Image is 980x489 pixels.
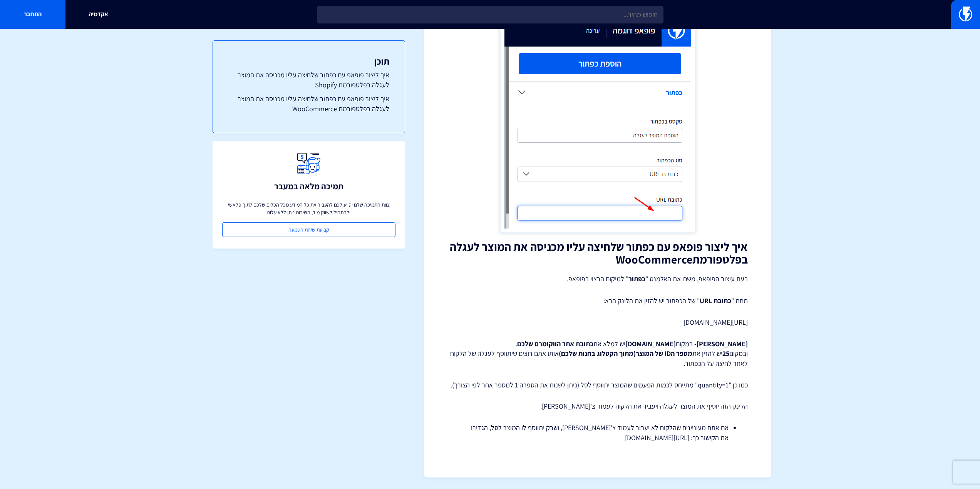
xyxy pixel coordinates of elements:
p: כמו כן "quantity=1" מתייחס לכמות הפעמים שהמוצר יתווסף לסל (ניתן לשנות את הספרה 1 למספר אחר לפי הצ... [447,380,748,390]
h3: תוכן [228,56,389,66]
strong: [DOMAIN_NAME] [625,339,676,348]
a: קביעת שיחת הטמעה [222,222,395,237]
strong: [PERSON_NAME] [697,339,748,348]
p: צוות התמיכה שלנו יסייע לכם להעביר את כל המידע מכל הכלים שלכם לתוך פלאשי ולהתחיל לשווק מיד, השירות... [222,201,395,216]
a: איך ליצור פופאפ עם כפתור שלחיצה עליו מכניסה את המוצר לעגלה בפלטפורמת WooCommerce [228,94,389,113]
p: בעת עיצוב הפופאפ, משכו את האלמנט " " למיקום הרצוי בפופאפ. [447,274,748,284]
h3: תמיכה מלאה במעבר [274,182,343,191]
p: - במקום יש למלא את . ובמקום יש להזין את אותו אתם רוצים שיתווסף לעגלה של הלקוח לאחר לחיצה על הכפתור. [447,339,748,369]
input: חיפוש מהיר... [317,6,663,23]
strong: כפתור [628,274,645,283]
p: [URL][DOMAIN_NAME] [447,317,748,327]
strong: (מתוך הקטלוג בחנות שלכם) [559,349,636,358]
strong: WooCommerce [616,252,692,267]
h2: איך ליצור פופאפ עם כפתור שלחיצה עליו מכניסה את המוצר לעגלה בפלטפורמת [447,240,748,266]
a: איך ליצור פופאפ עם כפתור שלחיצה עליו מכניסה את המוצר לעגלה בפלטפורמת Shopify [228,70,389,90]
li: אם אתם מעוניינים שהלקוח לא יעבור לעמוד צ'[PERSON_NAME], ושרק יתווסף לו המוצר לסל, הגדירו את הקישו... [467,423,729,442]
strong: כתובת אתר הווקומרס שלכם [517,339,593,348]
p: הלינק הזה יוסיף את המוצר לעגלה ויעביר את הלקוח לעמוד צ'[PERSON_NAME]. [447,401,748,411]
strong: 25 [722,349,729,358]
strong: מספר הID של המוצר [559,349,692,358]
p: תחת " " של הכפתור יש להזין את הלינק הבא: [447,296,748,306]
strong: כתובת URL [700,296,731,305]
